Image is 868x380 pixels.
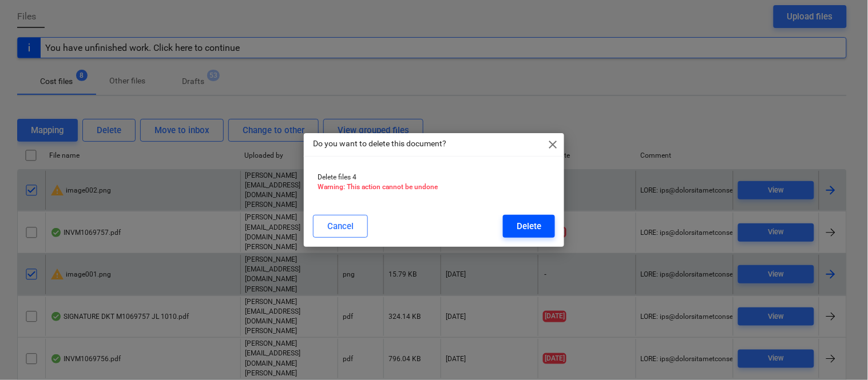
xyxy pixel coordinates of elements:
button: Cancel [313,215,368,238]
p: Do you want to delete this document? [313,138,446,150]
div: Cancel [327,219,354,234]
button: Delete [503,215,555,238]
div: Delete [517,219,541,234]
iframe: Chat Widget [811,325,868,380]
span: close [546,138,560,151]
p: Warning: This action cannot be undone [318,182,550,192]
p: Delete files 4 [318,173,550,182]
